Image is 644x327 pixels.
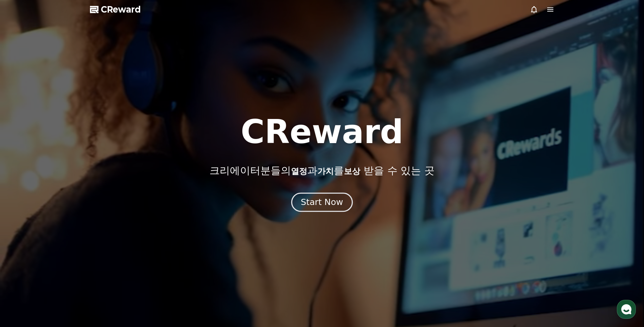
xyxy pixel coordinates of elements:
[209,165,434,177] p: 크리에이터분들의 과 를 받을 수 있는 곳
[241,116,403,148] h1: CReward
[291,167,307,176] span: 열정
[21,226,25,231] span: 홈
[2,216,45,233] a: 홈
[62,226,70,231] span: 대화
[301,196,343,208] div: Start Now
[88,216,130,233] a: 설정
[293,200,351,206] a: Start Now
[105,226,113,231] span: 설정
[344,167,360,176] span: 보상
[90,4,141,15] a: CReward
[45,216,88,233] a: 대화
[101,4,141,15] span: CReward
[317,167,334,176] span: 가치
[291,193,353,212] button: Start Now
